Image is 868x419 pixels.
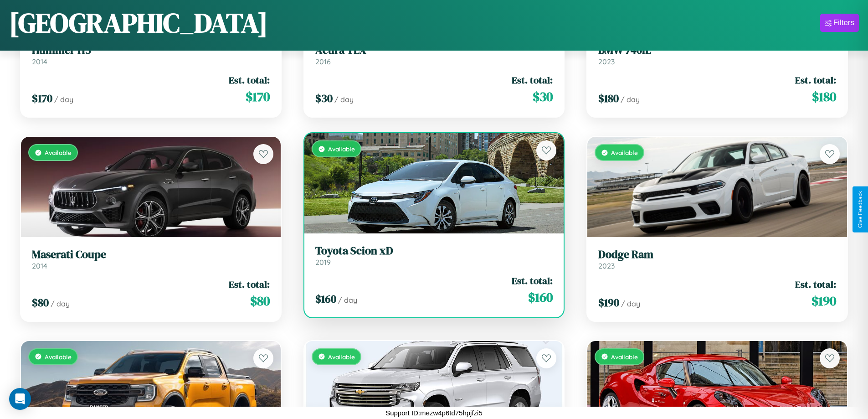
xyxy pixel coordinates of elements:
[598,44,836,57] h3: BMW 740iL
[54,95,73,104] span: / day
[328,145,355,153] span: Available
[512,73,553,87] span: Est. total:
[315,244,553,258] h3: Toyota Scion xD
[812,88,836,106] span: $ 180
[32,248,270,270] a: Maserati Coupe2014
[598,248,836,270] a: Dodge Ram2023
[32,248,270,261] h3: Maserati Coupe
[45,353,72,361] span: Available
[795,73,836,87] span: Est. total:
[315,44,553,66] a: Acura TLX2016
[598,261,615,270] span: 2023
[45,149,72,156] span: Available
[315,91,333,106] span: $ 30
[598,295,619,310] span: $ 190
[315,57,331,66] span: 2016
[857,191,863,228] div: Give Feedback
[528,288,553,306] span: $ 160
[533,88,553,106] span: $ 30
[9,388,31,410] div: Open Intercom Messenger
[315,44,553,57] h3: Acura TLX
[598,44,836,66] a: BMW 740iL2023
[338,295,357,305] span: / day
[328,353,355,361] span: Available
[51,299,70,308] span: / day
[621,299,640,308] span: / day
[598,57,615,66] span: 2023
[611,149,638,156] span: Available
[246,88,270,106] span: $ 170
[229,73,270,87] span: Est. total:
[512,274,553,287] span: Est. total:
[833,18,854,27] div: Filters
[315,258,331,267] span: 2019
[820,14,859,32] button: Filters
[32,91,52,106] span: $ 170
[315,291,336,306] span: $ 160
[250,292,270,310] span: $ 80
[621,95,640,104] span: / day
[32,295,49,310] span: $ 80
[611,353,638,361] span: Available
[229,278,270,291] span: Est. total:
[32,261,47,270] span: 2014
[598,248,836,261] h3: Dodge Ram
[32,57,47,66] span: 2014
[812,292,836,310] span: $ 190
[32,44,270,57] h3: Hummer H3
[334,95,354,104] span: / day
[795,278,836,291] span: Est. total:
[598,91,619,106] span: $ 180
[9,4,268,41] h1: [GEOGRAPHIC_DATA]
[32,44,270,66] a: Hummer H32014
[315,244,553,267] a: Toyota Scion xD2019
[385,407,483,419] p: Support ID: mezw4p6td75hpjfzi5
